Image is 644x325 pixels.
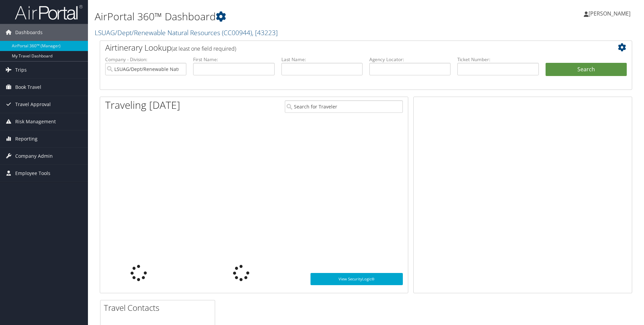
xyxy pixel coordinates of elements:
[546,63,627,76] button: Search
[15,61,27,78] span: Trips
[15,24,43,41] span: Dashboards
[584,3,637,24] a: [PERSON_NAME]
[589,10,630,17] span: [PERSON_NAME]
[369,56,451,63] label: Agency Locator:
[222,28,252,37] span: ( CC00944 )
[457,56,538,63] label: Ticket Number:
[15,79,41,96] span: Book Travel
[105,42,582,53] h2: Airtinerary Lookup
[15,165,50,182] span: Employee Tools
[105,56,186,63] label: Company - Division:
[310,273,403,285] a: View SecurityLogic®
[171,45,236,52] span: (at least one field required)
[281,56,363,63] label: Last Name:
[104,302,215,314] h2: Travel Contacts
[193,56,274,63] label: First Name:
[105,98,180,112] h1: Traveling [DATE]
[95,9,456,24] h1: AirPortal 360™ Dashboard
[15,113,56,130] span: Risk Management
[95,28,278,37] a: LSUAG/Dept/Renewable Natural Resources
[15,130,38,147] span: Reporting
[252,28,278,37] span: , [ 43223 ]
[285,100,403,113] input: Search for Traveler
[15,96,51,113] span: Travel Approval
[15,148,53,165] span: Company Admin
[15,4,83,20] img: airportal-logo.png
